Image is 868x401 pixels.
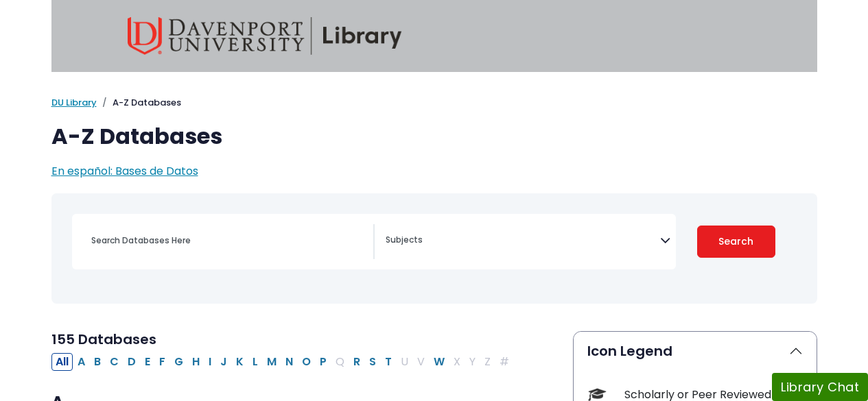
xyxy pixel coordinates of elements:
button: Icon Legend [574,332,817,370]
button: Filter Results H [188,353,204,371]
button: Filter Results K [232,353,248,371]
h1: A-Z Databases [51,123,817,149]
button: Filter Results O [298,353,315,371]
nav: breadcrumb [51,96,817,110]
button: Filter Results E [141,353,154,371]
button: Filter Results I [204,353,215,371]
button: Filter Results S [365,353,380,371]
a: En español: Bases de Datos [51,163,198,179]
span: 155 Databases [51,330,156,349]
button: Filter Results P [316,353,331,371]
button: All [51,353,73,371]
button: Filter Results L [248,353,262,371]
button: Filter Results R [349,353,364,371]
button: Filter Results D [124,353,140,371]
button: Filter Results T [381,353,396,371]
button: Library Chat [772,373,868,401]
button: Submit for Search Results [697,226,775,258]
nav: Search filters [51,193,817,304]
button: Filter Results N [281,353,297,371]
img: Davenport University Library [128,17,402,55]
li: A-Z Databases [97,96,181,110]
button: Filter Results F [155,353,169,371]
div: Alpha-list to filter by first letter of database name [51,353,515,369]
button: Filter Results G [170,353,187,371]
button: Filter Results B [90,353,105,371]
button: Filter Results W [430,353,449,371]
input: Search database by title or keyword [83,230,373,250]
button: Filter Results J [216,353,231,371]
button: Filter Results M [263,353,281,371]
textarea: Search [386,236,660,247]
button: Filter Results A [73,353,89,371]
button: Filter Results C [106,353,123,371]
a: DU Library [51,96,97,109]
